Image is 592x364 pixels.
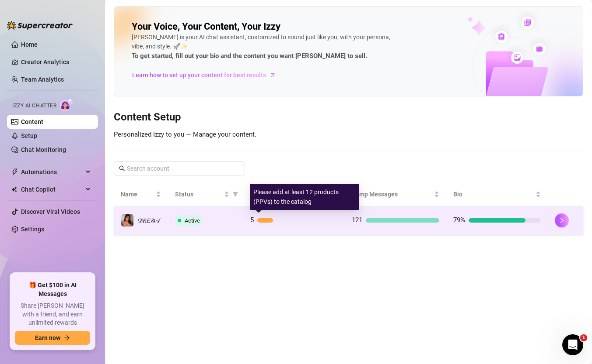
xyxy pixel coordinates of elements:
span: Bump Messages [352,189,432,199]
span: 5 [250,216,254,224]
img: 𝒟𝑅𝐸𝒴𝒜 [121,214,133,227]
a: Creator Analytics [21,55,91,69]
a: Home [21,41,38,48]
a: Settings [21,226,44,233]
span: arrow-right [64,335,70,341]
a: Setup [21,132,37,139]
span: 🎁 Get $100 in AI Messages [15,281,90,298]
th: Products [243,182,345,206]
th: Status [168,182,243,206]
a: Learn how to set up your content for best results [132,68,283,82]
span: filter [233,192,238,197]
span: Share [PERSON_NAME] with a friend, and earn unlimited rewards [15,302,90,327]
span: Izzy AI Chatter [12,102,56,110]
span: Earn now [35,334,60,341]
img: ai-chatter-content-library-cLFOSyPT.png [447,7,583,96]
h3: Content Setup [114,110,583,124]
span: 1 [580,334,587,341]
div: [PERSON_NAME] is your AI chat assistant, customized to sound just like you, with your persona, vi... [132,33,394,62]
span: search [119,165,125,172]
span: 𝒟𝑅𝐸𝒴𝒜 [137,217,160,224]
a: Content [21,118,43,125]
span: Bio [453,189,534,199]
span: Name [121,189,154,199]
h2: Your Voice, Your Content, Your Izzy [132,21,280,33]
span: Status [175,189,222,199]
th: Name [114,182,168,206]
img: Chat Copilot [11,186,17,192]
a: Chat Monitoring [21,146,66,153]
span: right [559,217,565,223]
a: Team Analytics [21,76,64,83]
img: AI Chatter [60,98,74,111]
span: Personalized Izzy to you — Manage your content. [114,130,256,138]
th: Bump Messages [345,182,446,206]
th: Bio [446,182,548,206]
span: thunderbolt [11,168,18,175]
button: right [555,213,569,227]
a: Discover Viral Videos [21,208,80,215]
img: logo-BBDzfeDw.svg [7,21,73,30]
span: arrow-right [268,71,277,79]
span: filter [231,188,240,201]
iframe: Intercom live chat [562,334,583,355]
span: 121 [352,216,362,224]
span: Chat Copilot [21,182,83,196]
input: Search account [127,164,233,173]
span: Learn how to set up your content for best results [132,70,266,80]
div: Please add at least 12 products (PPVs) to the catalog [250,184,359,210]
span: Automations [21,165,83,179]
strong: To get started, fill out your bio and the content you want [PERSON_NAME] to sell. [132,52,367,60]
span: 79% [453,216,465,224]
span: Active [185,217,200,224]
button: Earn nowarrow-right [15,331,90,345]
